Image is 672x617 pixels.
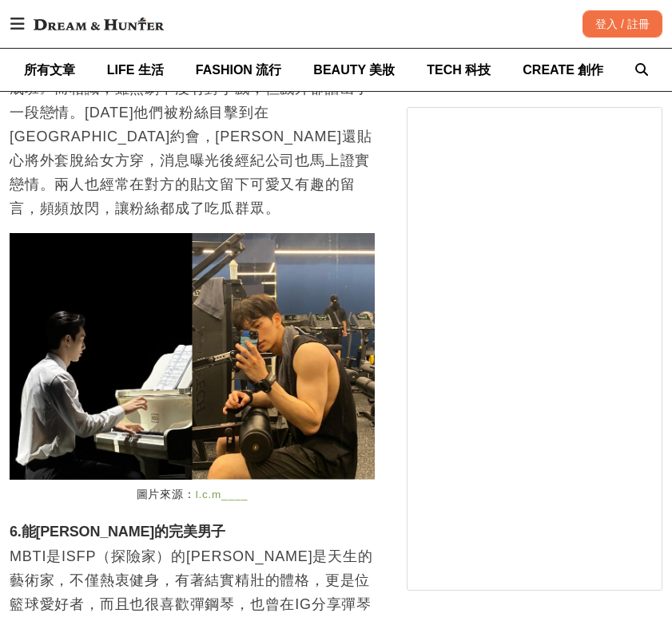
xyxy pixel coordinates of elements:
[427,49,491,91] a: TECH 科技
[10,480,375,511] figcaption: 圖片來源：
[313,49,395,91] a: BEAUTY 美妝
[24,49,75,91] a: 所有文章
[313,63,395,77] span: BEAUTY 美妝
[10,524,225,540] strong: 6.能[PERSON_NAME]的完美男子
[24,63,75,77] span: 所有文章
[583,10,662,38] div: 登入 / 註冊
[196,488,249,500] a: l.c.m____
[523,63,603,77] span: CREATE 創作
[10,53,375,220] p: [PERSON_NAME][PERSON_NAME]因拍攝《浪漫速成班》而相識，雖然劇中沒有對手戲，但戲外卻譜出了一段戀情。[DATE]他們被粉絲目擊到在[GEOGRAPHIC_DATA]約會，...
[107,63,164,77] span: LIFE 生活
[427,63,491,77] span: TECH 科技
[107,49,164,91] a: LIFE 生活
[26,10,172,38] img: Dream & Hunter
[523,49,603,91] a: CREATE 創作
[10,233,375,479] img: Netflix《暴君的廚師》６點認識李彩玟，小宋江！張員瑛的「螢幕情侶」！加碼《暴君的廚師》４個幕後小故事
[196,63,282,77] span: FASHION 流行
[196,49,282,91] a: FASHION 流行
